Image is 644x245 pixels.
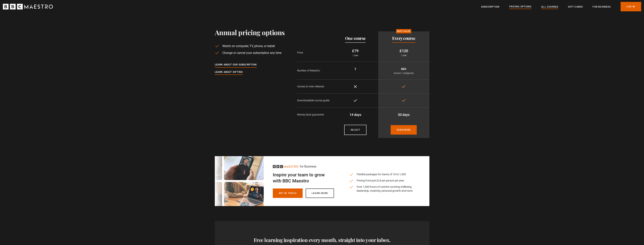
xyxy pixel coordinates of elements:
p: 44+ [381,66,426,71]
a: Pricing Options [509,5,531,9]
a: For business [593,5,611,9]
a: Courses [344,125,366,135]
a: Subscribe [391,125,417,135]
p: 30 days [381,112,426,117]
p: £79 [336,48,375,54]
p: Downloadable course guide [297,98,333,102]
li: Over 1,000 hours of content covering wellbeing, leadership, creativity, personal growth and more [349,185,414,193]
a: Log In [621,2,641,11]
h2: Every course [392,36,415,40]
h2: Inspire your team to grow with BBC Maestro [273,172,334,184]
svg: BBC Maestro [3,4,53,9]
img: business-signpost-desktop.webp [215,156,264,206]
svg: BBC Maestro [273,165,298,168]
a: Gift Cards [568,5,583,9]
nav: Primary [481,2,641,11]
p: / year [381,54,426,57]
a: Learn about gifting [215,70,243,74]
a: Learn more [306,188,334,198]
li: Change or cancel your subscription any time [215,51,285,55]
li: Pricing from just £24 per person per year [349,179,414,183]
p: Best value [396,29,411,33]
h1: Annual pricing options [215,28,285,36]
a: Learn about our subscription [215,63,257,67]
a: All Courses [541,5,558,9]
li: Flexible packages for teams of 10 to 1,000 [349,172,414,176]
a: Subscription [481,5,499,9]
li: Watch on computer, TV, phone, or tablet [215,44,285,48]
h2: One course [345,36,366,40]
p: Access to new releases [297,85,333,88]
p: / year [336,54,375,57]
a: Get in touch [273,188,303,198]
p: £120 [381,48,426,54]
p: Price [297,51,333,55]
p: Across 7 categories [381,71,426,75]
h3: Free learning inspiration every month, straight into your inbox. [218,236,426,244]
p: Number of Maestro [297,69,333,73]
p: Money back guarantee [297,113,333,117]
p: 14 days [336,112,375,117]
p: 1 [336,66,375,71]
p: for Business [300,164,316,169]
